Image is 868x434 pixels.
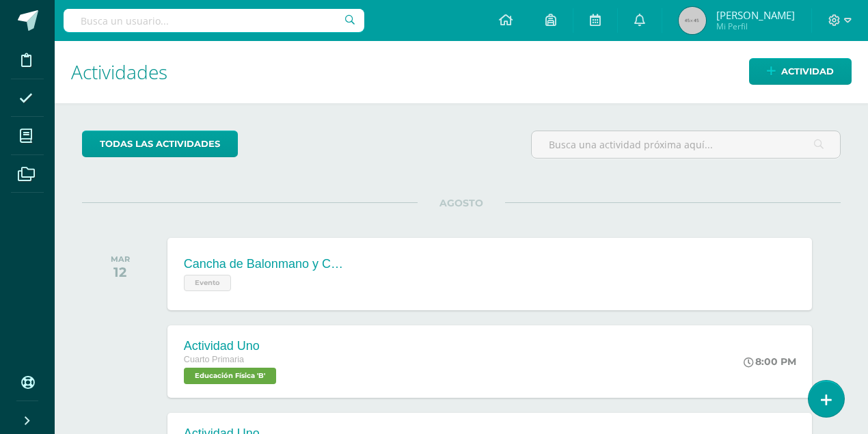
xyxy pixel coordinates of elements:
span: [PERSON_NAME] [716,8,795,22]
a: Actividad [749,58,852,85]
img: 45x45 [679,7,706,34]
span: AGOSTO [418,197,505,209]
div: 12 [111,264,130,280]
span: Actividad [781,59,834,84]
input: Busca un usuario... [64,9,364,32]
div: Cancha de Balonmano y Contenido [184,257,348,271]
span: Educación Física 'B' [184,368,276,384]
a: todas las Actividades [82,131,238,157]
span: Mi Perfil [716,21,795,32]
div: MAR [111,254,130,264]
div: Actividad Uno [184,339,280,353]
input: Busca una actividad próxima aquí... [532,131,840,158]
h1: Actividades [71,41,852,103]
span: Cuarto Primaria [184,355,244,364]
div: 8:00 PM [744,355,796,368]
span: Evento [184,275,231,291]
